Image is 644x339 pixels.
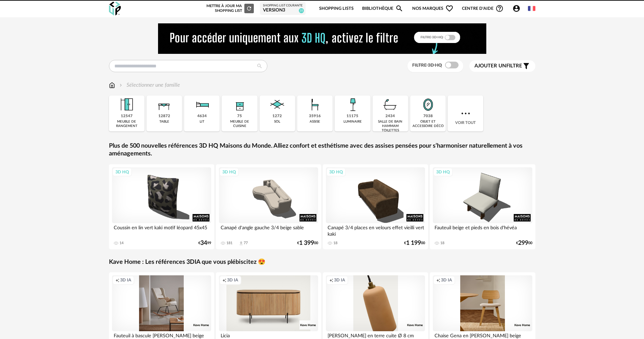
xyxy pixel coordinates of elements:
[412,63,442,68] span: Filtre 3D HQ
[441,277,452,283] span: 3D IA
[319,1,354,17] a: Shopping Lists
[381,96,399,114] img: Salle%20de%20bain.png
[222,277,226,283] span: Creation icon
[216,164,321,249] a: 3D HQ Canapé d'angle gauche 3/4 beige sable 181 Download icon 77 €1 39900
[310,120,320,124] div: assise
[333,241,337,246] div: 18
[462,4,504,13] span: Centre d'aideHelp Circle Outline icon
[347,114,358,119] div: 11175
[112,223,212,237] div: Coussin en lin vert kaki motif léopard 45x45
[239,241,244,246] span: Download icon
[115,277,119,283] span: Creation icon
[109,164,215,249] a: 3D HQ Coussin en lin vert kaki motif léopard 45x45 14 €3499
[528,5,535,12] img: fr
[119,241,124,246] div: 14
[230,96,249,114] img: Rangement.png
[219,223,318,237] div: Canapé d'angle gauche 3/4 beige sable
[237,114,242,119] div: 75
[423,114,433,119] div: 7038
[329,277,333,283] span: Creation icon
[445,4,453,13] span: Heart Outline icon
[412,1,453,17] span: Nos marques
[375,120,406,133] div: salle de bain hammam toilettes
[518,241,528,246] span: 299
[306,96,324,114] img: Assise.png
[158,114,170,119] div: 12872
[120,277,131,283] span: 3D IA
[299,8,304,13] span: 35
[246,6,252,10] span: Refresh icon
[117,96,136,114] img: Meuble%20de%20rangement.png
[158,23,486,54] img: NEW%20NEW%20HQ%20NEW_V1.gif
[448,96,483,131] div: Voir tout
[412,120,444,128] div: objet et accessoire déco
[404,241,425,246] div: € 00
[227,277,238,283] span: 3D IA
[474,63,522,69] span: filtre
[244,241,248,246] div: 77
[224,120,255,128] div: meuble de cuisine
[406,241,421,246] span: 1 199
[205,4,254,13] div: Mettre à jour ma Shopping List
[469,60,535,72] button: Ajouter unfiltre Filter icon
[460,107,472,120] img: more.7b13dc1.svg
[395,4,403,13] span: Magnify icon
[111,120,142,128] div: meuble de rangement
[200,120,204,124] div: lit
[159,120,169,124] div: table
[419,96,437,114] img: Miroir.png
[263,7,303,14] div: VERSION3
[516,241,532,246] div: € 00
[474,63,506,68] span: Ajouter un
[440,241,444,246] div: 18
[226,241,232,246] div: 181
[430,164,535,249] a: 3D HQ Fauteuil beige et pieds en bois d'hévéa 18 €29900
[433,168,453,176] div: 3D HQ
[326,223,425,237] div: Canapé 3/4 places en velours effet vieilli vert kaki
[495,4,504,13] span: Help Circle Outline icon
[219,168,239,176] div: 3D HQ
[433,223,532,237] div: Fauteuil beige et pieds en bois d'hévéa
[272,114,282,119] div: 1272
[297,241,318,246] div: € 00
[436,277,440,283] span: Creation icon
[385,114,395,119] div: 2434
[155,96,173,114] img: Table.png
[263,4,303,8] div: Shopping List courante
[326,168,346,176] div: 3D HQ
[109,258,265,266] a: Kave Home : Les références 3DIA que vous plébiscitez 😍
[343,96,362,114] img: Luminaire.png
[198,241,211,246] div: € 99
[109,81,115,89] img: svg+xml;base64,PHN2ZyB3aWR0aD0iMTYiIGhlaWdodD0iMTciIHZpZXdCb3g9IjAgMCAxNiAxNyIgZmlsbD0ibm9uZSIgeG...
[118,81,180,89] div: Sélectionner une famille
[200,241,207,246] span: 34
[118,81,124,89] img: svg+xml;base64,PHN2ZyB3aWR0aD0iMTYiIGhlaWdodD0iMTYiIHZpZXdCb3g9IjAgMCAxNiAxNiIgZmlsbD0ibm9uZSIgeG...
[343,120,362,124] div: luminaire
[112,168,132,176] div: 3D HQ
[263,4,303,14] a: Shopping List courante VERSION3 35
[109,2,121,16] img: OXP
[299,241,314,246] span: 1 399
[512,4,520,13] span: Account Circle icon
[522,62,530,70] span: Filter icon
[309,114,321,119] div: 35916
[121,114,133,119] div: 12547
[323,164,428,249] a: 3D HQ Canapé 3/4 places en velours effet vieilli vert kaki 18 €1 19900
[268,96,286,114] img: Sol.png
[193,96,211,114] img: Literie.png
[274,120,280,124] div: sol
[512,4,524,13] span: Account Circle icon
[109,142,535,158] a: Plus de 500 nouvelles références 3D HQ Maisons du Monde. Alliez confort et esthétisme avec des as...
[197,114,207,119] div: 4634
[362,1,403,17] a: BibliothèqueMagnify icon
[334,277,345,283] span: 3D IA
